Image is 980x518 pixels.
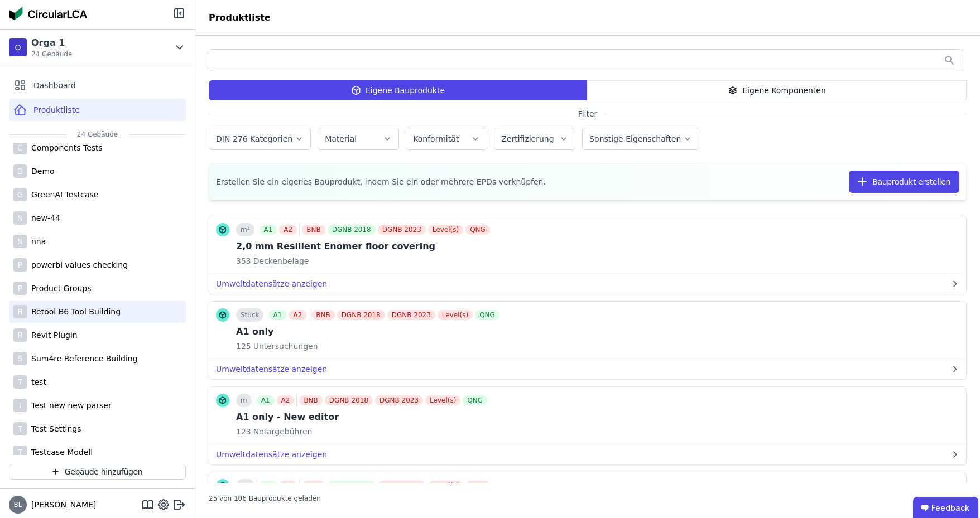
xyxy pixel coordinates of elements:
div: S [13,352,27,365]
div: DGNB 2023 [387,310,435,320]
div: new-44 [27,212,60,224]
span: Filter [571,108,604,119]
button: Umweltdatensätze anzeigen [209,274,966,294]
div: Sum4re Reference Building [27,353,138,364]
div: Testcase Modell [27,447,93,458]
div: GreenAI Testcase [27,189,98,200]
div: Stück [236,308,263,322]
div: m³ [236,479,254,492]
img: Concular [9,7,87,20]
div: QNG [475,310,499,320]
div: Level(s) [428,225,463,235]
div: T [13,399,27,412]
div: Retool B6 Tool Building [27,306,121,317]
div: Test Settings [27,423,81,434]
div: Level(s) [428,481,463,491]
label: Sonstige Eigenschaften [589,134,683,143]
button: Bauprodukt erstellen [849,171,959,193]
div: A2 [279,481,297,491]
div: DGNB 2018 [325,395,373,405]
div: A2 [279,225,297,235]
span: Deckenbeläge [251,255,309,267]
div: DGNB 2018 [337,310,385,320]
div: Product Groups [27,283,92,294]
div: DGNB 2018 [328,481,376,491]
div: T [13,422,27,435]
div: Eigene Komponenten [587,80,967,100]
label: Material [325,134,359,143]
label: DIN 276 Kategorien [216,134,295,143]
span: Dashboard [33,80,76,91]
div: DGNB 2023 [378,481,426,491]
span: Produktliste [33,104,80,115]
div: Orga 1 [31,36,72,50]
div: P [13,258,27,272]
div: QNG [465,225,490,235]
button: Zertifizierung [494,128,575,149]
div: QNG [463,395,487,405]
div: A1 [260,481,277,491]
div: A1 [257,395,275,405]
span: 123 [236,426,251,437]
div: QNG [465,481,490,491]
div: Level(s) [438,310,473,320]
span: [PERSON_NAME] [27,499,96,510]
button: Material [318,128,398,149]
div: Test new new parser [27,400,112,411]
div: DGNB 2023 [375,395,423,405]
div: test [27,376,46,388]
div: Components Tests [27,142,103,153]
div: Demo [27,166,55,177]
div: A1 only - New editor [236,410,489,424]
label: Konformität [413,134,461,143]
div: DGNB 2018 [328,225,376,235]
div: m² [236,223,254,236]
button: Umweltdatensätze anzeigen [209,359,966,379]
span: Notargebühren [251,426,313,437]
button: DIN 276 Kategorien [209,128,310,149]
div: 2,0 mm Resilient Enomer floor covering [236,240,492,253]
div: BNB [299,395,322,405]
div: A1 only [236,325,502,338]
span: 353 [236,255,251,267]
div: A2 [289,310,306,320]
span: 125 [236,341,251,352]
div: O [9,38,27,56]
div: Eigene Bauprodukte [209,80,587,100]
div: 25 von 106 Bauprodukte geladen [209,490,321,503]
div: T [13,446,27,459]
button: Gebäude hinzufügen [9,464,186,480]
div: T [13,375,27,389]
div: BNB [311,310,334,320]
div: P [13,282,27,295]
button: Konformität [406,128,487,149]
label: Zertifizierung [501,134,556,143]
div: C [13,141,27,154]
div: D [13,164,27,178]
div: A2 [277,395,295,405]
span: Untersuchungen [251,341,318,352]
div: powerbi values checking [27,259,128,270]
div: N [13,211,27,225]
div: A1 [260,225,277,235]
button: Sonstige Eigenschaften [583,128,699,149]
span: 24 Gebäude [31,50,72,59]
div: A1 [268,310,286,320]
div: R [13,328,27,342]
span: 24 Gebäude [66,130,129,139]
div: R [13,305,27,318]
div: Level(s) [425,395,460,405]
div: Produktliste [195,11,284,25]
div: nna [27,236,46,247]
div: BNB [302,481,325,491]
div: Revit Plugin [27,330,78,341]
button: Umweltdatensätze anzeigen [209,444,966,464]
span: BL [14,501,22,508]
div: N [13,235,27,248]
div: G [13,188,27,201]
div: DGNB 2023 [378,225,426,235]
span: Erstellen Sie ein eigenes Bauprodukt, indem Sie ein oder mehrere EPDs verknüpfen. [216,176,546,187]
div: m [236,394,252,407]
div: BNB [302,225,325,235]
